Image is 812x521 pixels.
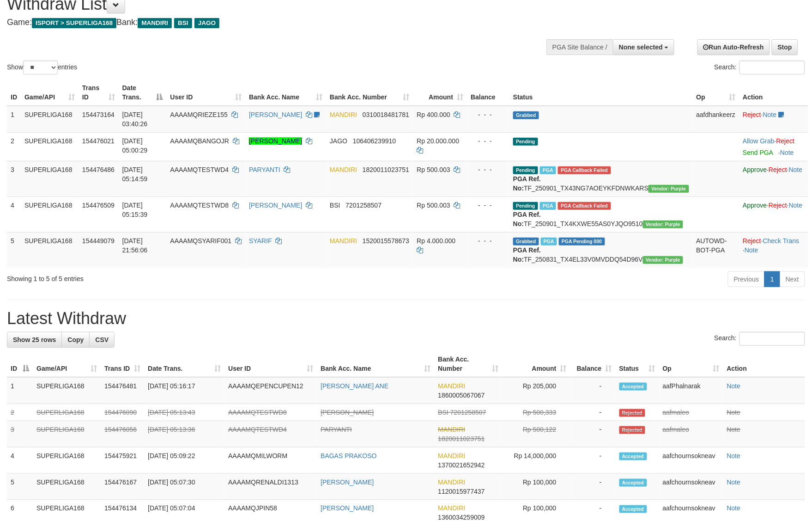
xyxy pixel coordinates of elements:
[101,447,144,474] td: 154475921
[503,447,570,474] td: Rp 14,000,000
[321,409,374,416] a: [PERSON_NAME]
[82,237,115,245] span: 154449079
[509,232,693,268] td: TF_250831_TX4EL33V0MVDDQ54D96V
[224,377,317,404] td: AAAAMQEPENCUPEN12
[194,18,219,28] span: JAGO
[438,461,485,469] span: Copy 1370021652942 to clipboard
[224,404,317,421] td: AAAAMQTESTWD8
[438,488,485,495] span: Copy 1120015977437 to clipboard
[697,39,770,55] a: Run Auto-Refresh
[789,202,803,209] a: Note
[101,351,144,377] th: Trans ID: activate to sort column ascending
[345,202,382,209] span: Copy 7201258507 to clipboard
[659,421,723,447] td: aafmaleo
[7,474,33,500] td: 5
[739,61,805,74] input: Search:
[317,351,434,377] th: Bank Acc. Name: activate to sort column ascending
[471,136,506,146] div: - - -
[353,137,396,145] span: Copy 106406239910 to clipboard
[739,106,808,133] td: ·
[33,351,101,377] th: Game/API: activate to sort column ascending
[503,404,570,421] td: Rp 500,333
[513,202,538,210] span: Pending
[769,166,788,173] a: Reject
[616,351,659,377] th: Status: activate to sort column ascending
[330,111,357,118] span: MANDIRI
[743,137,775,145] a: Allow Grab
[7,421,33,447] td: 3
[321,382,388,390] a: [PERSON_NAME] ANE
[727,382,741,390] a: Note
[21,132,79,161] td: SUPERLIGA168
[33,404,101,421] td: SUPERLIGA168
[321,426,352,433] a: PARYANTI
[739,161,808,196] td: · ·
[780,271,805,287] a: Next
[144,447,224,474] td: [DATE] 05:09:22
[570,421,616,447] td: -
[513,238,539,245] span: Grabbed
[122,237,148,254] span: [DATE] 21:56:06
[745,246,758,254] a: Note
[619,453,647,460] span: Accepted
[95,336,109,343] span: CSV
[570,351,616,377] th: Balance: activate to sort column ascending
[471,201,506,210] div: - - -
[101,377,144,404] td: 154476481
[727,409,741,416] a: Note
[21,196,79,232] td: SUPERLIGA168
[174,18,192,28] span: BSI
[82,202,115,209] span: 154476509
[438,392,485,399] span: Copy 1860005067067 to clipboard
[417,202,450,209] span: Rp 500.003
[417,137,460,145] span: Rp 20.000.000
[7,132,21,161] td: 2
[693,232,739,268] td: AUTOWD-BOT-PGA
[21,106,79,133] td: SUPERLIGA168
[776,137,795,145] a: Reject
[101,474,144,500] td: 154476167
[82,137,115,145] span: 154476021
[619,505,647,513] span: Accepted
[570,447,616,474] td: -
[513,166,538,174] span: Pending
[513,175,541,192] b: PGA Ref. No:
[363,166,409,173] span: Copy 1820011023751 to clipboard
[330,137,347,145] span: JAGO
[7,447,33,474] td: 4
[541,238,557,245] span: Marked by aafchoeunmanni
[82,166,115,173] span: 154476486
[122,137,148,154] span: [DATE] 05:00:29
[743,166,767,173] a: Approve
[619,426,645,434] span: Rejected
[417,237,456,245] span: Rp 4.000.000
[119,80,167,106] th: Date Trans.: activate to sort column descending
[743,137,776,145] span: ·
[144,474,224,500] td: [DATE] 05:07:30
[727,426,741,433] a: Note
[503,351,570,377] th: Amount: activate to sort column ascending
[170,137,229,145] span: AAAAMQBANGOJR
[540,166,556,174] span: Marked by aafmaleo
[7,377,33,404] td: 1
[693,80,739,106] th: Op: activate to sort column ascending
[509,196,693,232] td: TF_250901_TX4KXWE55AS0YJQO9510
[326,80,413,106] th: Bank Acc. Number: activate to sort column ascending
[21,232,79,268] td: SUPERLIGA168
[21,80,79,106] th: Game/API: activate to sort column ascending
[417,166,450,173] span: Rp 500.003
[224,351,317,377] th: User ID: activate to sort column ascending
[643,221,683,228] span: Vendor URL: https://trx4.1velocity.biz
[619,479,647,487] span: Accepted
[693,106,739,133] td: aafdhankeerz
[144,421,224,447] td: [DATE] 05:13:36
[723,351,805,377] th: Action
[330,202,340,209] span: BSI
[249,166,280,173] a: PARYANTI
[7,309,805,328] h1: Latest Withdraw
[546,39,613,55] div: PGA Site Balance /
[450,409,486,416] span: Copy 7201258507 to clipboard
[33,421,101,447] td: SUPERLIGA168
[144,404,224,421] td: [DATE] 05:13:43
[21,161,79,196] td: SUPERLIGA168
